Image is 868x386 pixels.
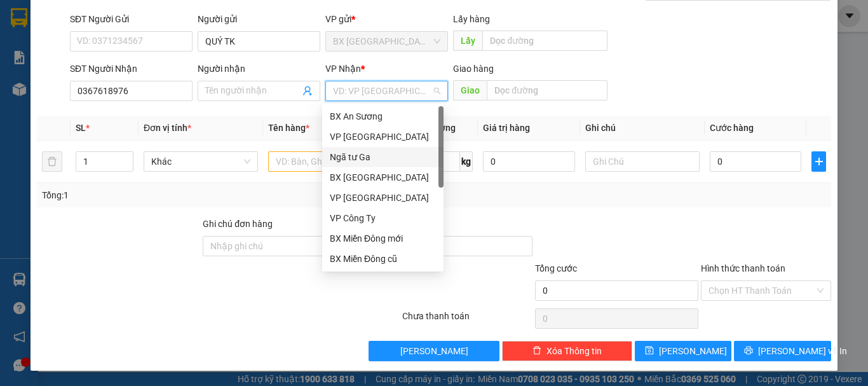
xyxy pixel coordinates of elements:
[333,32,440,51] span: BX Quảng Ngãi
[659,344,727,358] span: [PERSON_NAME]
[330,211,436,225] div: VP Công Ty
[758,344,847,358] span: [PERSON_NAME] và In
[502,341,632,361] button: deleteXóa Thông tin
[322,228,444,249] div: BX Miền Đông mới
[482,31,607,51] input: Dọc đường
[330,109,436,123] div: BX An Sương
[453,64,494,74] span: Giao hàng
[144,123,191,133] span: Đơn vị tính
[330,191,436,205] div: VP [GEOGRAPHIC_DATA]
[45,45,177,69] span: 0941 78 2525
[151,152,250,171] span: Khác
[5,85,62,97] span: 0345975279
[734,341,831,361] button: printer[PERSON_NAME] và In
[24,73,142,85] span: BX [GEOGRAPHIC_DATA] -
[322,147,444,167] div: Ngã tư Ga
[710,123,754,133] span: Cước hàng
[453,80,487,100] span: Giao
[401,309,534,331] div: Chưa thanh toán
[268,151,383,172] input: VD: Bàn, Ghế
[322,106,444,127] div: BX An Sương
[322,127,444,147] div: VP Tân Bình
[203,219,273,229] label: Ghi chú đơn hàng
[70,12,193,26] div: SĐT Người Gửi
[580,116,705,141] th: Ghi chú
[330,170,436,184] div: BX [GEOGRAPHIC_DATA]
[532,346,541,356] span: delete
[5,10,43,67] img: logo
[453,31,482,51] span: Lấy
[483,151,574,172] input: 0
[487,80,607,100] input: Dọc đường
[330,231,436,245] div: BX Miền Đông mới
[322,208,444,228] div: VP Công Ty
[635,341,732,361] button: save[PERSON_NAME]
[5,73,24,85] span: Gửi:
[268,123,309,133] span: Tên hàng
[198,62,320,76] div: Người nhận
[369,341,499,361] button: [PERSON_NAME]
[453,14,490,24] span: Lấy hàng
[812,156,825,167] span: plus
[330,252,436,266] div: BX Miền Đông cũ
[302,86,313,96] span: user-add
[76,123,86,133] span: SL
[325,12,448,26] div: VP gửi
[701,263,785,273] label: Hình thức thanh toán
[535,263,577,273] span: Tổng cước
[330,150,436,164] div: Ngã tư Ga
[198,12,320,26] div: Người gửi
[645,346,654,356] span: save
[325,64,361,74] span: VP Nhận
[203,236,366,256] input: Ghi chú đơn hàng
[45,7,172,43] strong: CÔNG TY CP BÌNH TÂM
[42,151,62,172] button: delete
[811,151,826,172] button: plus
[322,188,444,208] div: VP Hà Nội
[330,130,436,144] div: VP [GEOGRAPHIC_DATA]
[744,346,753,356] span: printer
[70,62,193,76] div: SĐT Người Nhận
[42,188,336,202] div: Tổng: 1
[322,167,444,188] div: BX Quảng Ngãi
[585,151,700,172] input: Ghi Chú
[546,344,602,358] span: Xóa Thông tin
[45,45,177,69] span: BX Quảng Ngãi ĐT:
[483,123,530,133] span: Giá trị hàng
[322,249,444,269] div: BX Miền Đông cũ
[460,151,473,172] span: kg
[400,344,468,358] span: [PERSON_NAME]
